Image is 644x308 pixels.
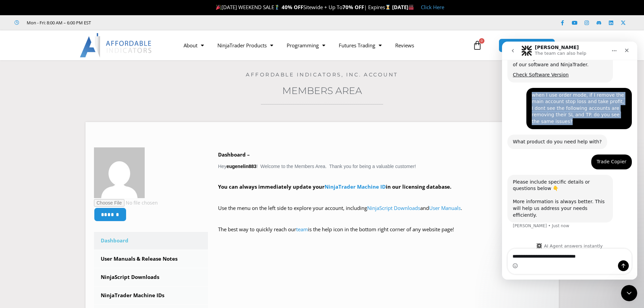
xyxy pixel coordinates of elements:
strong: [DATE] [392,4,414,10]
a: Dashboard [94,232,208,250]
a: NinjaScript Downloads [367,205,420,211]
img: ce5c3564b8d766905631c1cffdfddf4fd84634b52f3d98752d85c5da480e954d [94,147,145,198]
nav: Menu [177,38,471,53]
iframe: Intercom live chat [621,285,637,301]
a: NinjaTrader Products [211,38,280,53]
a: 0 [462,35,492,55]
img: LogoAI | Affordable Indicators – NinjaTrader [80,33,152,57]
a: About [177,38,211,53]
strong: 70% OFF [342,4,364,10]
strong: 40% OFF [282,4,303,10]
a: team [296,226,308,233]
a: Reviews [388,38,421,53]
a: NinjaScript Downloads [94,268,208,286]
div: Hey ! Welcome to the Members Area. Thank you for being a valuable customer! [218,150,550,244]
a: Click Here [421,4,444,10]
iframe: Intercom live chat [502,42,637,280]
img: 🎉 [216,5,221,10]
strong: eugenelin883 [226,164,257,169]
span: Mon - Fri: 8:00 AM – 6:00 PM EST [25,19,91,27]
a: Members Area [282,85,362,96]
a: MEMBERS AREA [499,39,555,52]
a: NinjaTrader Machine ID [325,183,386,190]
img: 🏌️‍♂️ [275,5,280,10]
a: Futures Trading [332,38,388,53]
span: [DATE] WEEKEND SALE Sitewide + Up To | Expires [214,4,392,10]
a: User Manuals [429,205,461,211]
a: NinjaTrader Machine IDs [94,287,208,304]
p: Use the menu on the left side to explore your account, including and . [218,204,550,222]
img: ⌛ [385,5,390,10]
a: Programming [280,38,332,53]
span: 0 [479,38,484,44]
strong: You can always immediately update your in our licensing database. [218,183,451,190]
b: Dashboard – [218,151,250,158]
iframe: Customer reviews powered by Trustpilot [100,19,202,26]
a: Affordable Indicators, Inc. Account [246,71,398,78]
img: 🏭 [409,5,414,10]
p: The best way to quickly reach our is the help icon in the bottom right corner of any website page! [218,225,550,244]
a: User Manuals & Release Notes [94,250,208,268]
